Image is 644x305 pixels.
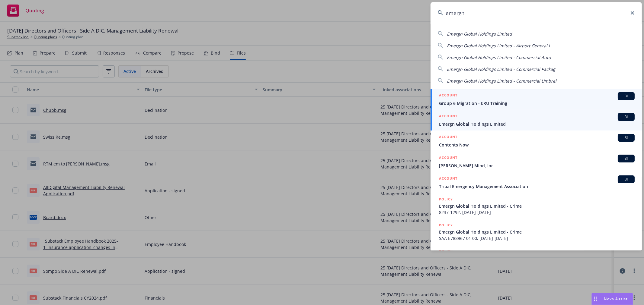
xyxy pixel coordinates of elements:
button: Nova Assist [591,293,633,305]
span: Emergn Global Holdings Limited - Commercial Umbrel [447,78,556,84]
h5: POLICY [439,248,453,254]
h5: ACCOUNT [439,113,457,120]
span: Emergn Global Holdings Limited - Airport General L [447,43,551,49]
span: BI [620,156,632,161]
input: Search... [431,2,642,24]
a: POLICYEmergn Global Holdings Limited - Crime8237-1292, [DATE]-[DATE] [431,193,642,219]
h5: ACCOUNT [439,134,457,141]
div: Drag to move [592,293,599,305]
span: Emergn Global Holdings Limited - Commercial Auto [447,55,551,60]
span: Group 6 Migration - ERU Training [439,100,635,106]
span: Contents Now [439,142,635,148]
h5: POLICY [439,196,453,202]
span: 8237-1292, [DATE]-[DATE] [439,209,635,215]
a: ACCOUNTBITribal Emergency Management Association [431,172,642,193]
span: [PERSON_NAME] Mind, Inc. [439,162,635,169]
span: SAA E788967 01 00, [DATE]-[DATE] [439,235,635,241]
span: Emergn Global Holdings Limited - Crime [439,203,635,209]
span: Tribal Emergency Management Association [439,183,635,190]
span: BI [620,135,632,140]
h5: ACCOUNT [439,92,457,99]
a: ACCOUNTBI[PERSON_NAME] Mind, Inc. [431,151,642,172]
span: BI [620,177,632,182]
a: POLICY [431,245,642,271]
span: Emergn Global Holdings Limited - Crime [439,229,635,235]
span: Emergn Global Holdings Limited [447,31,512,37]
a: ACCOUNTBIContents Now [431,130,642,151]
span: Nova Assist [604,296,628,301]
h5: POLICY [439,222,453,228]
span: BI [620,93,632,99]
a: POLICYEmergn Global Holdings Limited - CrimeSAA E788967 01 00, [DATE]-[DATE] [431,219,642,245]
h5: ACCOUNT [439,155,457,162]
a: ACCOUNTBIEmergn Global Holdings Limited [431,110,642,130]
span: Emergn Global Holdings Limited - Commercial Packag [447,66,555,72]
a: ACCOUNTBIGroup 6 Migration - ERU Training [431,89,642,110]
span: BI [620,114,632,120]
span: Emergn Global Holdings Limited [439,121,635,127]
h5: ACCOUNT [439,175,457,183]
